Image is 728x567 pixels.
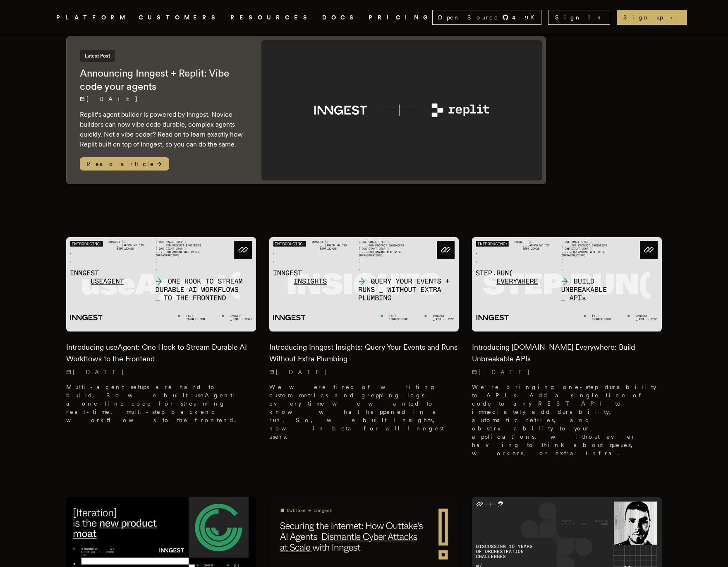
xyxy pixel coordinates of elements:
a: Latest PostAnnouncing Inngest + Replit: Vibe code your agents[DATE] Replit’s agent builder is pow... [66,36,546,184]
h2: Announcing Inngest + Replit: Vibe code your agents [80,67,245,93]
a: PRICING [369,12,432,23]
span: Read article [80,157,169,171]
p: We're bringing one-step durability to APIs. Add a single line of code to any REST API to immediat... [472,383,662,457]
img: Featured image for Introducing Inngest Insights: Query Your Events and Runs Without Extra Plumbin... [269,237,459,332]
a: DOCS [322,12,359,23]
span: → [666,13,680,22]
a: Featured image for Introducing useAgent: One Hook to Stream Durable AI Workflows to the Frontend ... [66,237,256,431]
h2: Introducing [DOMAIN_NAME] Everywhere: Build Unbreakable APIs [472,341,662,365]
span: Open Source [438,13,499,22]
p: Replit’s agent builder is powered by Inngest. Novice builders can now vibe code durable, complex ... [80,110,245,149]
h2: Introducing useAgent: One Hook to Stream Durable AI Workflows to the Frontend [66,341,256,365]
a: Sign up [617,10,687,25]
p: [DATE] [472,368,662,376]
button: RESOURCES [230,12,312,23]
a: Featured image for Introducing Inngest Insights: Query Your Events and Runs Without Extra Plumbin... [269,237,459,448]
a: Sign In [548,10,610,25]
span: Latest Post [80,50,115,62]
p: [DATE] [80,95,245,103]
button: PLATFORM [56,12,129,23]
p: [DATE] [66,368,256,376]
span: 4.9 K [512,13,539,22]
a: Featured image for Introducing Step.Run Everywhere: Build Unbreakable APIs blog postIntroducing [... [472,237,662,464]
img: Featured image for Introducing Step.Run Everywhere: Build Unbreakable APIs blog post [472,237,662,332]
p: [DATE] [269,368,459,376]
h2: Introducing Inngest Insights: Query Your Events and Runs Without Extra Plumbing [269,341,459,365]
a: CUSTOMERS [139,12,220,23]
p: Multi-agent setups are hard to build. So we built useAgent: a one-line code for streaming real-ti... [66,383,256,424]
img: Featured image for Introducing useAgent: One Hook to Stream Durable AI Workflows to the Frontend ... [66,237,256,332]
p: We were tired of writing custom metrics and grepping logs every time we wanted to know what happe... [269,383,459,441]
img: Featured image for Announcing Inngest + Replit: Vibe code your agents blog post [261,40,542,180]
